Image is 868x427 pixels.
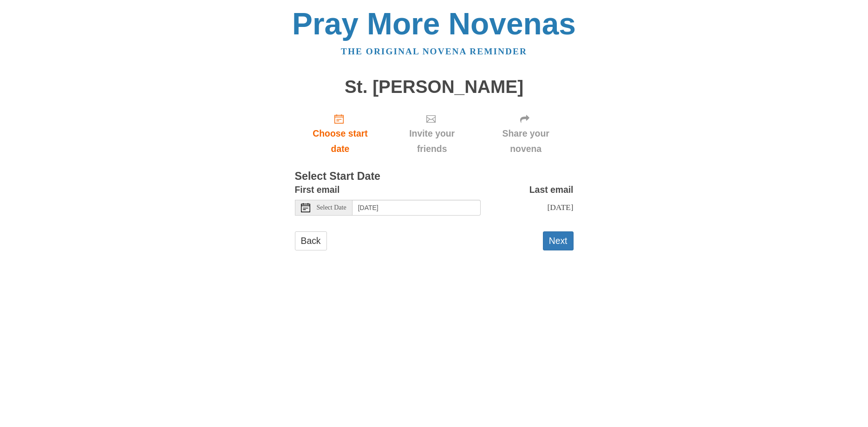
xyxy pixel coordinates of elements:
button: Next [543,231,574,250]
a: Pray More Novenas [292,7,576,41]
a: Back [295,231,327,250]
label: First email [295,182,340,197]
a: The original novena reminder [341,46,527,56]
a: Choose start date [295,106,386,161]
span: Select Date [317,204,346,211]
div: Click "Next" to confirm your start date first. [385,106,478,161]
label: Last email [529,182,574,197]
span: Invite your friends [395,126,469,157]
span: Choose start date [304,126,377,157]
h3: Select Start Date [295,171,574,183]
div: Click "Next" to confirm your start date first. [478,106,574,161]
span: Share your novena [488,126,564,157]
span: [DATE] [547,203,573,212]
h1: St. [PERSON_NAME] [295,77,574,97]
